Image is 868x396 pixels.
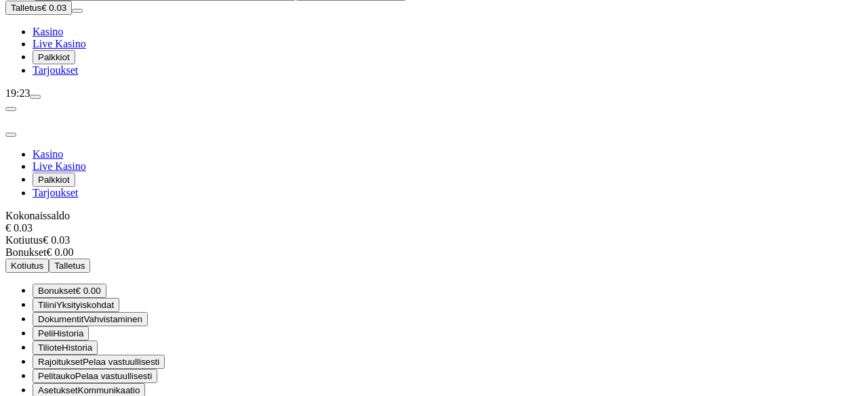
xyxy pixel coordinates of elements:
span: Yksityiskohdat [56,300,114,310]
span: Vahvistaminen [83,314,142,324]
span: Historia [53,328,83,338]
button: close [5,133,16,137]
span: Rajoitukset [38,357,83,367]
button: limits iconRajoituksetPelaa vastuullisesti [33,355,165,369]
button: Talletusplus icon€ 0.03 [5,1,72,15]
span: Asetukset [38,385,78,395]
a: Live Kasino [33,160,86,172]
span: Dokumentit [38,314,83,324]
span: € 0.03 [41,3,66,13]
span: € 0.00 [76,286,101,296]
a: Live Kasino [33,38,86,49]
button: clock iconPelitaukoPelaa vastuullisesti [33,369,157,383]
span: Historia [62,343,92,353]
div: € 0.03 [5,222,863,234]
nav: Main menu [5,26,863,76]
button: Palkkiot [33,50,75,64]
a: Kasino [33,26,63,37]
div: € 0.00 [5,246,863,259]
span: Kommunikaatio [78,385,140,395]
button: chevron-left icon [5,107,16,111]
nav: Main menu [5,148,863,199]
span: Kotiutus [11,261,43,271]
button: Kotiutus [5,259,49,273]
span: Pelaa vastuullisesti [75,371,152,381]
button: user iconTiliniYksityiskohdat [33,298,119,312]
span: Kotiutus [5,234,43,246]
button: menu [30,95,41,99]
button: smiley iconBonukset€ 0.00 [33,284,106,298]
div: € 0.03 [5,234,863,246]
span: Talletus [54,261,85,271]
span: Palkkiot [38,175,70,185]
span: Tiliote [38,343,62,353]
span: Bonukset [38,286,76,296]
button: 777 iconPeliHistoria [33,326,89,340]
a: Kasino [33,148,63,160]
span: Tilini [38,300,56,310]
span: Palkkiot [38,52,70,62]
span: 19:23 [5,87,30,99]
span: Peli [38,328,53,338]
a: Tarjoukset [33,187,78,198]
span: Talletus [11,3,41,13]
a: Tarjoukset [33,64,78,76]
span: Pelaa vastuullisesti [83,357,159,367]
div: Kokonaissaldo [5,210,863,234]
button: menu [72,9,83,13]
button: Talletus [49,259,90,273]
button: credit-card iconTilioteHistoria [33,340,98,355]
button: Palkkiot [33,173,75,187]
span: Bonukset [5,246,46,258]
button: doc iconDokumentitVahvistaminen [33,312,148,326]
span: Pelitauko [38,371,75,381]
